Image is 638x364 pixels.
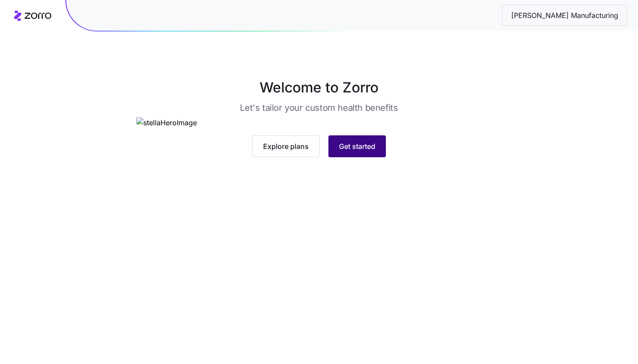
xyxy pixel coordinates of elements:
span: Get started [339,141,375,152]
img: stellaHeroImage [136,117,502,128]
h3: Let's tailor your custom health benefits [240,102,398,114]
h1: Welcome to Zorro [102,77,537,98]
button: Explore plans [252,135,320,157]
button: Get started [328,135,386,157]
span: Explore plans [263,141,309,152]
span: [PERSON_NAME] Manufacturing [504,10,625,21]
